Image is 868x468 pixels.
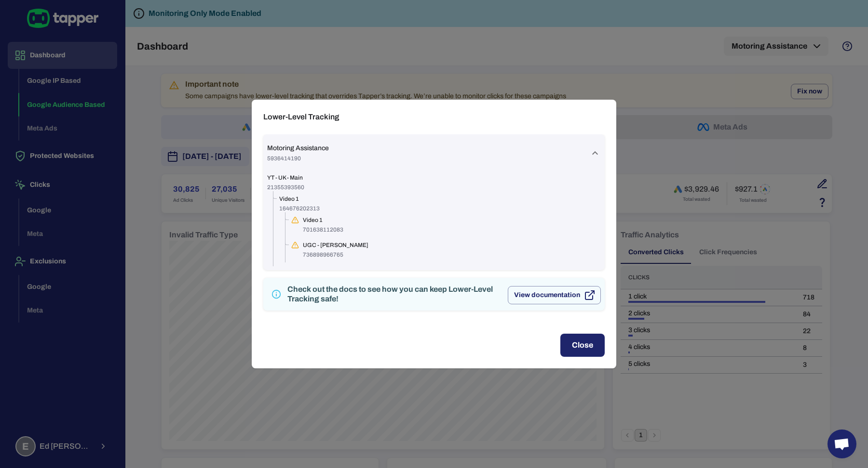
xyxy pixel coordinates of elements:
div: Motoring Assistance5936414190 [263,134,605,172]
span: Motoring Assistance [267,144,329,153]
span: 736898966765 [303,251,368,259]
svg: {lpurl}?utm_source=google&utm_medium=cpc&utm_campaign=YT-Main-UK [291,216,299,224]
span: YT - UK - Main [267,174,601,182]
span: UGC - [PERSON_NAME] [303,241,368,249]
span: 701638112083 [303,226,343,234]
div: Check out the docs to see how you can keep Lower-Level Tracking safe! [287,285,500,304]
button: Close [560,334,605,357]
button: View documentation [508,286,601,304]
svg: {lpurl}?utm_source=google&utm_medium=cpc&utm_campaign=YT-Main-UK [291,241,299,249]
span: 21355393560 [267,183,601,191]
div: Open chat [827,429,856,458]
h2: Lower-Level Tracking [252,100,616,134]
span: Video 1 [303,216,343,224]
span: Video 1 [279,195,320,203]
div: Motoring Assistance5936414190 [263,172,605,270]
span: 5936414190 [267,155,329,162]
span: 164676202313 [279,205,320,212]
